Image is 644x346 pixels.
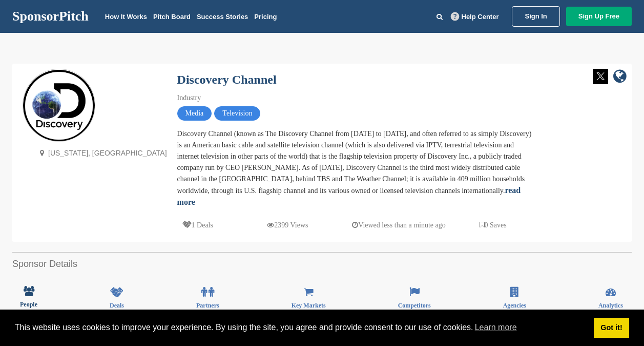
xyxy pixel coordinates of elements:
a: SponsorPitch [12,10,89,23]
iframe: Button to launch messaging window [603,305,636,338]
a: Sign Up Free [566,7,632,26]
img: Twitter white [593,69,608,84]
span: This website uses cookies to improve your experience. By using the site, you agree and provide co... [15,320,586,335]
p: [US_STATE], [GEOGRAPHIC_DATA] [35,147,167,160]
a: Pricing [254,13,277,21]
a: company link [613,69,627,86]
span: Analytics [598,302,623,309]
p: 0 Saves [480,219,507,232]
a: Sign In [512,6,559,27]
span: Partners [196,302,219,309]
h2: Sponsor Details [12,257,632,271]
a: Success Stories [197,13,248,21]
span: Competitors [398,302,431,309]
a: Help Center [449,11,501,23]
span: Television [214,106,260,121]
span: People [20,301,37,307]
span: Media [177,106,212,121]
img: Sponsorpitch & Discovery Channel [23,70,95,142]
div: Industry [177,92,536,104]
a: Pitch Board [153,13,191,21]
a: dismiss cookie message [594,318,629,338]
a: learn more about cookies [473,320,518,335]
div: Discovery Channel (known as The Discovery Channel from [DATE] to [DATE], and often referred to as... [177,128,536,208]
a: How It Works [105,13,147,21]
span: Agencies [503,302,526,309]
p: 2399 Views [267,219,308,232]
p: 1 Deals [182,219,213,232]
span: Deals [110,302,124,309]
span: Key Markets [292,302,326,309]
a: Discovery Channel [177,73,277,86]
p: Viewed less than a minute ago [352,219,446,232]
